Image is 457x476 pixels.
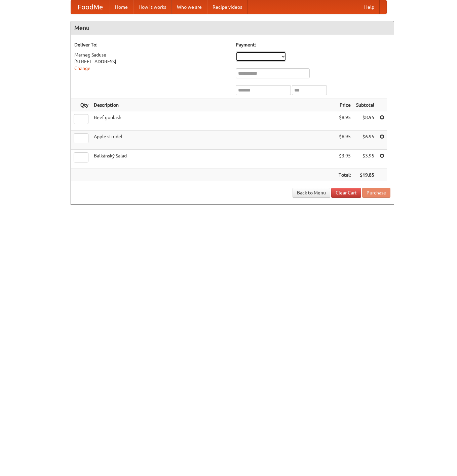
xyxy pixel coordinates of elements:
th: Price [336,99,353,111]
a: Recipe videos [207,0,247,14]
a: Clear Cart [331,188,361,198]
a: Who we are [172,0,207,14]
th: $19.85 [353,169,377,181]
a: Help [359,0,380,14]
td: $3.95 [336,150,353,169]
div: [STREET_ADDRESS] [74,58,229,65]
th: Description [91,99,336,111]
td: $6.95 [336,131,353,150]
td: $3.95 [353,150,377,169]
td: $8.95 [336,111,353,131]
a: Home [110,0,133,14]
h5: Payment: [236,41,390,48]
th: Subtotal [353,99,377,111]
div: Marneg Saduse [74,51,229,58]
a: How it works [133,0,172,14]
th: Qty [71,99,91,111]
button: Purchase [362,188,390,198]
h4: Menu [71,21,394,35]
td: $6.95 [353,131,377,150]
th: Total: [336,169,353,181]
a: Change [74,66,90,71]
a: FoodMe [71,0,110,14]
td: Balkánský Salad [91,150,336,169]
td: Beef goulash [91,111,336,131]
td: Apple strudel [91,131,336,150]
h5: Deliver To: [74,41,229,48]
a: Back to Menu [293,188,330,198]
td: $8.95 [353,111,377,131]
